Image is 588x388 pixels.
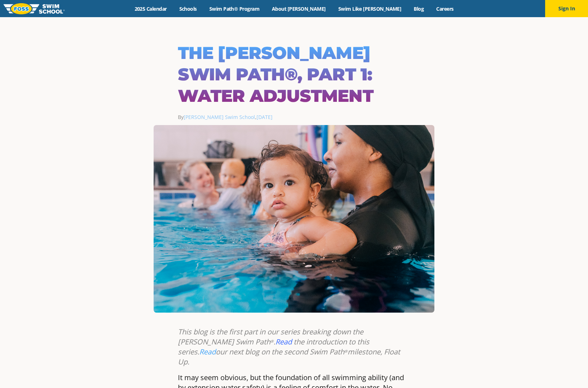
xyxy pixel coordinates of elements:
[266,5,332,12] a: About [PERSON_NAME]
[255,114,273,120] span: ,
[184,114,255,120] a: [PERSON_NAME] Swim School
[178,114,255,120] span: By
[256,114,273,120] a: [DATE]
[4,3,65,14] img: FOSS Swim School Logo
[430,5,460,12] a: Careers
[178,42,410,106] h1: The [PERSON_NAME] Swim Path®, Part 1: Water Adjustment
[332,5,408,12] a: Swim Like [PERSON_NAME]
[173,5,203,12] a: Schools
[270,339,274,344] sup: ®
[199,347,216,357] a: Read
[203,5,265,12] a: Swim Path® Program
[128,5,173,12] a: 2025 Calendar
[408,5,430,12] a: Blog
[275,337,292,347] a: Read
[178,327,400,367] em: This blog is the first part in our series breaking down the [PERSON_NAME] Swim Path . the introdu...
[344,349,348,354] sup: ®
